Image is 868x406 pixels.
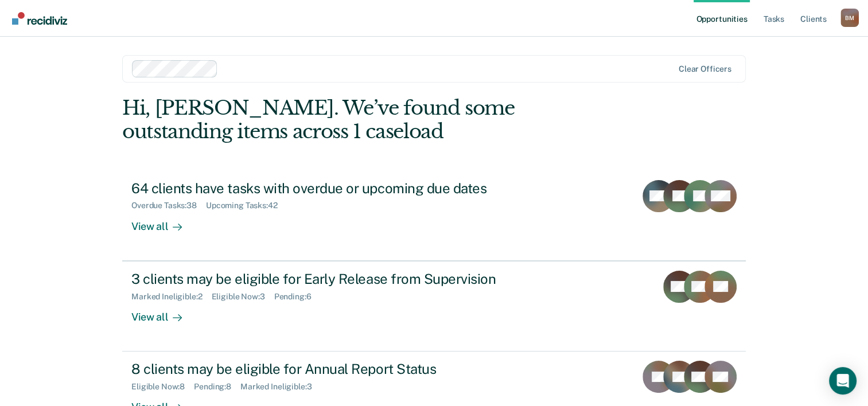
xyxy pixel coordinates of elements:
div: Eligible Now : 3 [212,292,274,302]
div: 8 clients may be eligible for Annual Report Status [131,361,534,377]
div: Upcoming Tasks : 42 [206,201,287,210]
div: Eligible Now : 8 [131,382,194,392]
div: Clear officers [679,64,731,74]
div: 3 clients may be eligible for Early Release from Supervision [131,271,534,287]
a: 64 clients have tasks with overdue or upcoming due datesOverdue Tasks:38Upcoming Tasks:42View all [122,171,746,261]
div: View all [131,210,196,233]
img: Recidiviz [12,12,67,25]
div: 64 clients have tasks with overdue or upcoming due dates [131,180,534,197]
div: Hi, [PERSON_NAME]. We’ve found some outstanding items across 1 caseload [122,96,621,143]
button: Profile dropdown button [840,9,859,27]
div: Open Intercom Messenger [829,367,857,395]
a: 3 clients may be eligible for Early Release from SupervisionMarked Ineligible:2Eligible Now:3Pend... [122,261,746,352]
div: B M [840,9,859,27]
div: Pending : 6 [274,292,321,302]
div: Marked Ineligible : 2 [131,292,211,302]
div: Pending : 8 [194,382,240,392]
div: Overdue Tasks : 38 [131,201,206,210]
div: View all [131,301,196,323]
div: Marked Ineligible : 3 [240,382,321,392]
